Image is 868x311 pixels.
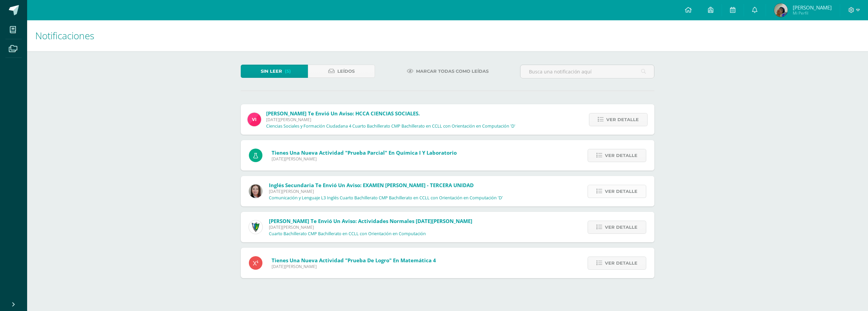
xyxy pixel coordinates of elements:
[269,188,503,194] span: [DATE][PERSON_NAME]
[272,257,436,264] span: Tienes una nueva actividad "Prueba de logro" En Matemática 4
[269,182,474,188] span: Inglés Secundaria te envió un aviso: EXAMEN [PERSON_NAME] - TERCERA UNIDAD
[272,264,436,269] span: [DATE][PERSON_NAME]
[249,220,262,234] img: 9f174a157161b4ddbe12118a61fed988.png
[272,156,457,162] span: [DATE][PERSON_NAME]
[35,29,94,42] span: Notificaciones
[248,113,261,126] img: bd6d0aa147d20350c4821b7c643124fa.png
[793,4,832,11] span: [PERSON_NAME]
[398,65,497,78] a: Marcar todas como leídas
[606,113,639,126] span: Ver detalle
[605,221,637,234] span: Ver detalle
[605,185,637,198] span: Ver detalle
[605,149,637,162] span: Ver detalle
[520,65,654,78] input: Busca una notificación aquí
[416,65,489,77] span: Marcar todas como leídas
[337,65,355,77] span: Leídos
[269,195,503,201] p: Comunicación y Lenguaje L3 Inglés Cuarto Bachillerato CMP Bachillerato en CCLL con Orientación en...
[269,224,472,230] span: [DATE][PERSON_NAME]
[774,3,788,17] img: f1a3052204b4492c728547db7dcada37.png
[261,65,282,77] span: Sin leer
[308,65,375,78] a: Leídos
[269,218,472,224] span: [PERSON_NAME] te envió un aviso: Actividades Normales [DATE][PERSON_NAME]
[272,149,457,156] span: Tienes una nueva actividad "Prueba parcial" En Química I y Laboratorio
[605,257,637,269] span: Ver detalle
[241,65,308,78] a: Sin leer(5)
[793,10,832,16] span: Mi Perfil
[266,117,515,123] span: [DATE][PERSON_NAME]
[266,110,420,117] span: [PERSON_NAME] te envió un aviso: HCCA CIENCIAS SOCIALES.
[269,231,426,237] p: Cuarto Bachillerato CMP Bachillerato en CCLL con Orientación en Computación
[285,65,291,77] span: (5)
[249,184,262,198] img: 8af0450cf43d44e38c4a1497329761f3.png
[266,124,515,129] p: Ciencias Sociales y Formación Ciudadana 4 Cuarto Bachillerato CMP Bachillerato en CCLL con Orient...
